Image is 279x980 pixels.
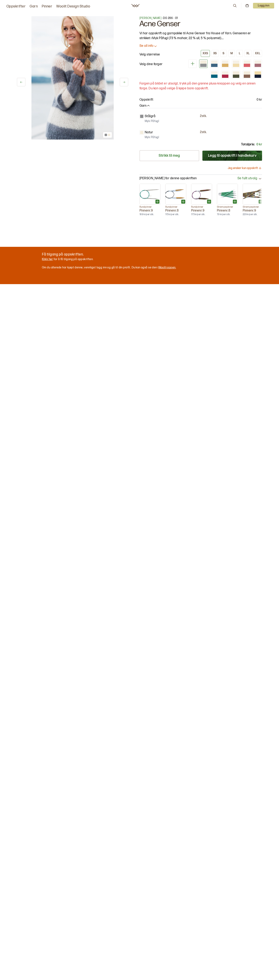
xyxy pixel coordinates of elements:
a: Woolit [131,4,139,7]
p: Pinnenr. 8 [165,209,186,213]
div: Petrol (utsolgt) [210,70,219,79]
p: 79 kr per stk. [217,213,238,216]
p: 2 stk. [200,130,207,134]
button: XXL [253,50,262,57]
a: Strikk til meg [139,150,199,161]
button: Se all info [139,44,262,48]
a: Klikk her [42,258,53,261]
div: XS [213,52,217,55]
p: Pinnenr. 9 [191,209,212,213]
p: Se all info [139,44,153,48]
p: Få tilgang på oppskriften. [42,252,176,257]
p: Pinnenr. 9 [243,209,264,213]
img: Pinne [243,184,263,204]
p: Rundpinner [165,205,186,209]
img: Pinne [166,184,186,204]
p: 115 kr per stk. [165,213,186,216]
p: 229 kr per stk. [243,213,264,216]
p: Pinnenr. 9 [139,209,160,213]
p: Stålgrå [145,114,155,119]
button: [PERSON_NAME] for denne oppskriftenSe fullt utvalg [139,176,262,181]
h1: Acne Genser [139,20,262,28]
button: Jeg ønsker kun oppskrift [228,166,262,170]
div: XXL [255,52,260,55]
p: Vi har oppskrift og garnpakke til Acne Genser fra House of Yarn. Genseren er strikket i Myk Påfug... [139,31,262,41]
p: Strømpepinner [243,205,264,209]
img: Pinne [217,184,238,204]
p: Logg inn [253,3,274,8]
div: Bringebær (utsolgt) [221,70,229,79]
button: User dropdown [253,3,274,8]
p: for å få tilgang på oppskriften. [42,257,176,261]
p: 169 kr per stk. [139,213,160,216]
button: M [228,50,235,57]
div: Lys gul (utsolgt) [232,59,240,68]
p: 0 kr [257,97,262,102]
p: 175 kr per stk. [191,213,212,216]
p: Myk Påfugl [145,119,159,123]
p: Rundpinner [191,205,212,209]
div: Stålgrå (utsolgt) [199,59,208,68]
div: S [223,52,224,55]
div: Blå og gul (utsolgt) [254,70,262,79]
div: Kamel (utsolgt) [243,70,251,79]
img: Pinne [191,184,212,204]
button: XXS [201,50,210,57]
p: Rundpinner [139,205,160,209]
img: Bilde av oppskrift [31,16,114,140]
button: Legg til oppskrift i handlekurv [202,151,262,161]
p: Oppskrift [139,97,153,102]
p: Fargen på bildet er utsolgt, trykk på den grønne pluss-knappen og velg en annen farge. Du kan ogs... [139,81,262,91]
div: Gammelrosa (utsolgt) [254,59,262,68]
button: Garn [139,104,150,108]
button: L [236,50,243,57]
p: Pinnenr. 8 [217,209,238,213]
p: Myk Påfugl [145,135,159,139]
button: XS [211,50,219,57]
div: Korall (utsolgt) [243,59,251,68]
p: Natur [145,130,153,135]
p: Velg dine farger [139,62,163,67]
span: logg inn og gå til din profil. [97,266,131,269]
span: . Du kan også se den i [130,266,158,269]
a: Garn [30,4,38,9]
p: Strømpepinner [217,205,238,209]
a: Woolit Design Studio [56,4,90,9]
div: M [230,52,233,55]
p: - DG 286 - 01 [139,16,262,20]
p: Velg størrelse [139,52,160,57]
div: XXS [203,52,208,55]
span: Se fullt utvalg [237,176,257,181]
p: [PERSON_NAME] for denne oppskriften [139,176,197,181]
img: Pinne [140,184,160,204]
button: S [220,50,227,57]
p: Om du allerede har kjøpt denne, vennligst [42,266,176,270]
p: Totalpris: [241,142,255,147]
p: 0 kr [256,142,262,147]
div: Grønn (utsolgt) [232,70,240,79]
a: Woolit-appen. [158,266,176,269]
a: [PERSON_NAME] [139,16,161,20]
p: 2 stk. [200,114,207,118]
a: Oppskrifter [6,4,26,9]
a: Pinner [42,4,52,9]
button: XL [245,50,252,57]
div: Maisgul (utsolgt) [221,59,229,68]
div: XL [246,52,250,55]
div: Denim (utsolgt) [210,59,219,68]
div: L [239,52,240,55]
